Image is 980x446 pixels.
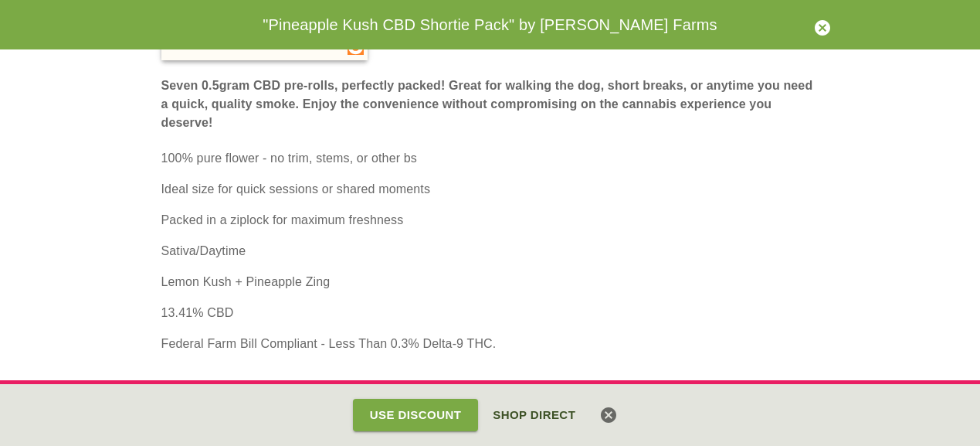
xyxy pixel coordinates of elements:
[143,12,838,37] div: "Pineapple Kush CBD Shortie Pack" by [PERSON_NAME] Farms
[161,242,819,260] p: Sativa/Daytime
[161,149,819,168] p: 100% pure flower - no trim, stems, or other bs
[484,399,584,431] button: Shop Direct
[161,304,819,322] p: 13.41% CBD
[161,335,819,353] p: Federal Farm Bill Compliant - Less Than 0.3% Delta-9 THC.
[161,211,819,230] p: Packed in a ziplock for maximum freshness
[161,77,819,132] h4: Seven 0.5gram CBD pre-rolls, perfectly packed! Great for walking the dog, short breaks, or anytim...
[161,180,819,199] p: Ideal size for quick sessions or shared moments
[161,273,819,291] p: Lemon Kush + Pineapple Zing
[353,399,479,431] button: Use Discount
